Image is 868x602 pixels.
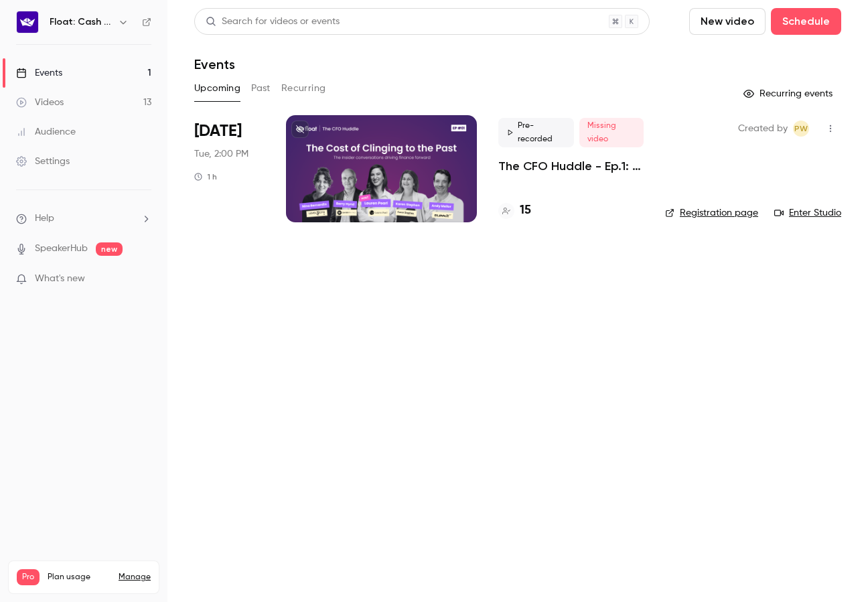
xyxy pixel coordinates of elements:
h4: 15 [520,202,531,220]
a: Registration page [665,206,758,220]
button: Past [251,78,271,99]
div: Events [16,66,62,80]
span: Created by [738,121,788,137]
span: Plan usage [48,572,111,583]
div: Aug 26 Tue, 2:00 PM (Europe/London) [194,115,265,222]
a: SpeakerHub [35,242,88,256]
div: Search for videos or events [206,15,340,29]
img: Float: Cash Flow Intelligence Series [17,11,38,33]
div: 1 h [194,171,217,182]
span: Tue, 2:00 PM [194,147,248,161]
span: Help [35,212,54,226]
a: Enter Studio [774,206,841,220]
div: Audience [16,125,76,139]
button: Schedule [771,8,841,35]
h6: Float: Cash Flow Intelligence Series [50,15,113,29]
h1: Events [194,56,235,72]
span: new [96,242,123,256]
a: Manage [119,572,151,583]
span: Polly Wong [793,121,809,137]
button: Recurring [281,78,326,99]
button: New video [689,8,766,35]
span: Pre-recorded [498,118,574,147]
span: What's new [35,272,85,286]
span: PW [794,121,808,137]
button: Recurring events [737,83,841,104]
button: Upcoming [194,78,240,99]
a: The CFO Huddle - Ep.1: The Cost of Clinging to the Past [498,158,644,174]
span: Missing video [579,118,644,147]
span: Pro [17,569,40,585]
li: help-dropdown-opener [16,212,151,226]
a: 15 [498,202,531,220]
div: Videos [16,96,64,109]
span: [DATE] [194,121,242,142]
div: Settings [16,155,70,168]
